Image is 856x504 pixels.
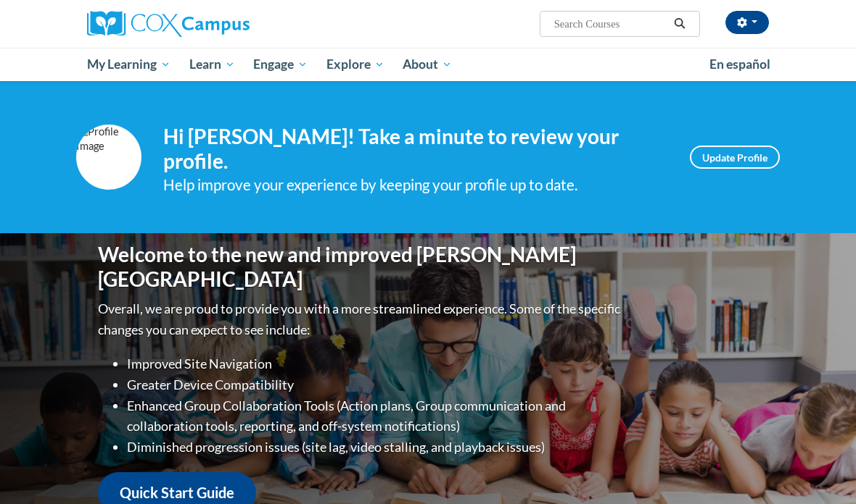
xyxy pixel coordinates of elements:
[317,48,394,81] a: Explore
[180,48,244,81] a: Learn
[78,48,180,81] a: My Learning
[87,56,170,73] span: My Learning
[127,437,624,458] li: Diminished progression issues (site lag, video stalling, and playback issues)
[798,446,844,492] iframe: Button to launch messaging window
[163,173,668,197] div: Help improve your experience by keeping your profile up to date.
[98,298,624,340] p: Overall, we are proud to provide you with a more streamlined experience. Some of the specific cha...
[87,11,250,37] img: Cox Campus
[669,15,691,33] button: Search
[553,15,669,33] input: Search Courses
[189,56,235,73] span: Learn
[127,353,624,374] li: Improved Site Navigation
[725,11,769,34] button: Account Settings
[244,48,317,81] a: Engage
[98,243,624,291] h1: Welcome to the new and improved [PERSON_NAME][GEOGRAPHIC_DATA]
[87,11,300,37] a: Cox Campus
[326,56,384,73] span: Explore
[127,395,624,437] li: Enhanced Group Collaboration Tools (Action plans, Group communication and collaboration tools, re...
[76,125,141,190] img: Profile Image
[690,146,780,169] a: Update Profile
[394,48,462,81] a: About
[700,49,780,80] a: En español
[76,48,780,81] div: Main menu
[403,56,452,73] span: About
[709,56,770,72] span: En español
[253,56,308,73] span: Engage
[163,125,668,173] h4: Hi [PERSON_NAME]! Take a minute to review your profile.
[127,374,624,395] li: Greater Device Compatibility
